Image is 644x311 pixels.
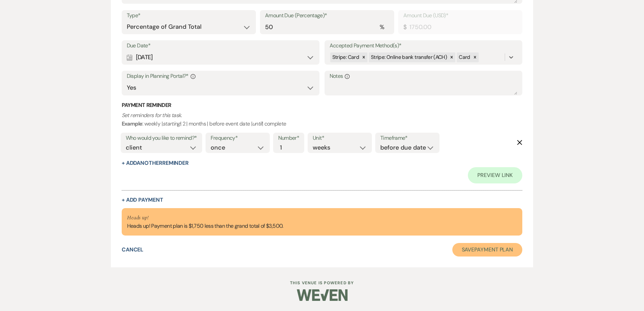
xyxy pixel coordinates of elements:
[297,283,348,307] img: Weven Logo
[403,23,406,32] div: $
[211,133,265,143] label: Frequency*
[127,51,315,64] div: [DATE]
[127,214,283,222] p: Heads up!
[122,120,143,127] b: Example
[371,54,447,61] span: Stripe: Online bank transfer (ACH)
[122,111,523,128] p: : weekly | | 2 | months | before event date | | complete
[252,120,262,127] i: until
[122,197,163,203] button: + Add Payment
[127,41,315,51] label: Due Date*
[265,11,389,21] label: Amount Due (Percentage)*
[127,71,315,81] label: Display in Planning Portal?*
[122,160,189,166] button: + AddAnotherReminder
[163,120,180,127] i: starting
[403,11,517,21] label: Amount Due (USD)*
[122,102,523,109] h3: Payment Reminder
[330,71,518,81] label: Notes
[126,133,197,143] label: Who would you like to remind?*
[127,214,283,230] div: Heads up! Payment plan is $1,750 less than the grand total of $3,500.
[380,23,384,32] div: %
[468,167,522,183] a: Preview Link
[122,112,182,119] i: Set reminders for this task.
[313,133,367,143] label: Unit*
[278,133,300,143] label: Number*
[459,54,470,61] span: Card
[452,243,523,257] button: SavePayment Plan
[380,133,434,143] label: Timeframe*
[127,11,251,21] label: Type*
[122,247,144,252] button: Cancel
[332,54,359,61] span: Stripe: Card
[330,41,518,51] label: Accepted Payment Method(s)*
